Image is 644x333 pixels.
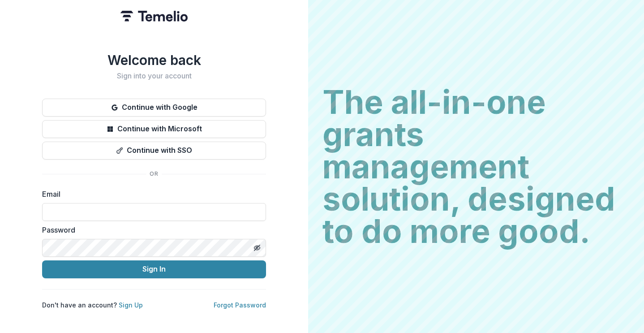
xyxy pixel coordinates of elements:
button: Continue with SSO [42,142,266,160]
button: Continue with Google [42,99,266,117]
label: Email [42,189,261,199]
p: Don't have an account? [42,300,143,310]
button: Continue with Microsoft [42,120,266,138]
button: Toggle password visibility [250,241,264,255]
label: Password [42,225,261,235]
a: Forgot Password [214,301,266,309]
img: Temelio [120,11,188,22]
a: Sign Up [119,301,143,309]
h2: Sign into your account [42,72,266,80]
h1: Welcome back [42,52,266,68]
button: Sign In [42,260,266,278]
